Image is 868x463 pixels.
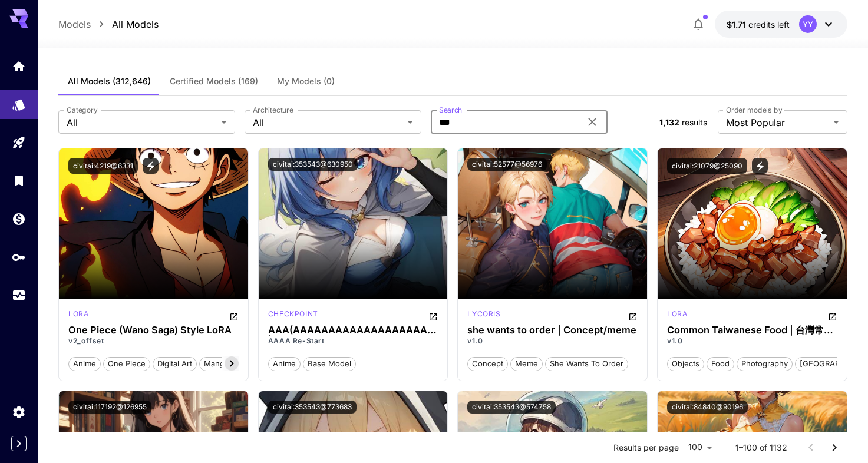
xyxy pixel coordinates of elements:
[12,57,26,72] div: Home
[268,309,318,323] div: Pony
[104,358,150,370] span: one piece
[68,401,151,414] button: civitai:117192@126955
[12,288,26,303] div: Usage
[511,358,542,370] span: meme
[12,250,26,264] div: API Keys
[752,158,768,174] button: View trigger words
[12,173,26,188] div: Library
[277,76,335,87] span: My Models (0)
[268,309,318,319] p: checkpoint
[12,135,26,150] div: Playground
[12,210,26,224] div: Wallet
[668,358,704,370] span: objects
[707,356,734,371] button: food
[12,95,26,110] div: Models
[628,309,638,323] button: Open in CivitAI
[735,442,787,454] p: 1–100 of 1132
[428,309,438,323] button: Open in CivitAI
[613,442,679,454] p: Results per page
[828,309,837,323] button: Open in CivitAI
[510,356,543,371] button: meme
[667,158,747,174] button: civitai:21079@25090
[229,309,239,323] button: Open in CivitAI
[143,158,159,174] button: View trigger words
[467,336,638,346] p: v1.0
[68,76,151,87] span: All Models (312,646)
[11,436,27,451] button: Expand sidebar
[68,309,88,323] div: SD 1.5
[727,19,748,29] span: $1.71
[268,336,438,346] p: AAAA Re-Start
[667,309,687,319] p: lora
[715,11,847,38] button: $1.7081YY
[67,105,98,115] label: Category
[69,358,100,370] span: anime
[545,356,628,371] button: she wants to order
[58,17,159,31] nav: breadcrumb
[253,115,402,130] span: All
[748,19,790,29] span: credits left
[12,405,26,419] div: Settings
[67,115,216,130] span: All
[799,15,817,33] div: YY
[112,17,159,31] a: All Models
[737,356,793,371] button: photography
[303,356,356,371] button: base model
[546,358,628,370] span: she wants to order
[268,401,357,414] button: civitai:353543@773683
[727,18,790,31] div: $1.7081
[268,325,438,336] h3: AAA(AAAAAAAAAAAAAAAAAAAA) | Finetune mix on whatever model i want at that point which is Illustri...
[68,336,239,346] p: v2_offset
[253,105,293,115] label: Architecture
[467,401,556,414] button: civitai:353543@574758
[68,325,239,336] h3: One Piece (Wano Saga) Style LoRA
[667,401,748,414] button: civitai:84840@90196
[726,105,782,115] label: Order models by
[823,436,846,459] button: Go to next page
[68,158,138,174] button: civitai:4219@6331
[667,309,687,323] div: SD 1.5
[667,356,704,371] button: objects
[659,117,679,127] span: 1,132
[153,356,197,371] button: digital art
[269,358,300,370] span: anime
[726,115,829,130] span: Most Popular
[682,117,707,127] span: results
[467,356,508,371] button: concept
[199,356,233,371] button: manga
[467,325,638,336] h3: she wants to order | Concept/meme
[467,309,500,323] div: SD 1.5
[153,358,196,370] span: digital art
[684,439,717,456] div: 100
[467,158,547,171] button: civitai:52577@56976
[667,336,837,346] p: v1.0
[737,358,792,370] span: photography
[707,358,734,370] span: food
[268,158,358,171] button: civitai:353543@630950
[103,356,150,371] button: one piece
[468,358,507,370] span: concept
[68,309,88,319] p: lora
[268,356,301,371] button: anime
[439,105,462,115] label: Search
[200,358,233,370] span: manga
[467,309,500,319] p: lycoris
[170,76,258,87] span: Certified Models (169)
[303,358,355,370] span: base model
[58,17,91,31] a: Models
[68,356,101,371] button: anime
[667,325,837,336] h3: Common Taiwanese Food | 台灣常見美食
